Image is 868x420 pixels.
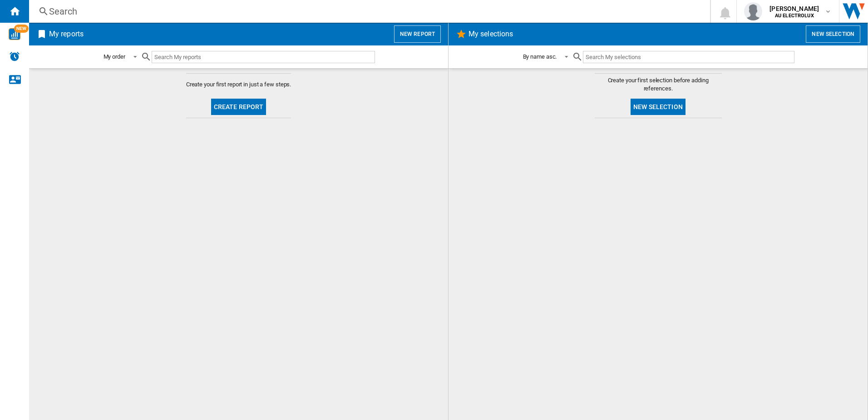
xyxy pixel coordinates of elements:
[104,53,125,60] div: My order
[467,25,515,43] h2: My selections
[769,4,819,13] span: [PERSON_NAME]
[9,51,20,62] img: alerts-logo.svg
[211,99,266,115] button: Create report
[9,28,20,40] img: wise-card.svg
[523,53,557,60] div: By name asc.
[186,80,291,89] span: Create your first report in just a few steps.
[394,25,441,43] button: New report
[631,99,686,115] button: New selection
[47,25,85,43] h2: My reports
[14,25,29,33] span: NEW
[744,2,762,20] img: profile.jpg
[595,76,722,93] span: Create your first selection before adding references.
[49,5,686,18] div: Search
[583,51,794,63] input: Search My selections
[775,13,814,19] b: AU ELECTROLUX
[806,25,860,43] button: New selection
[152,51,375,63] input: Search My reports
